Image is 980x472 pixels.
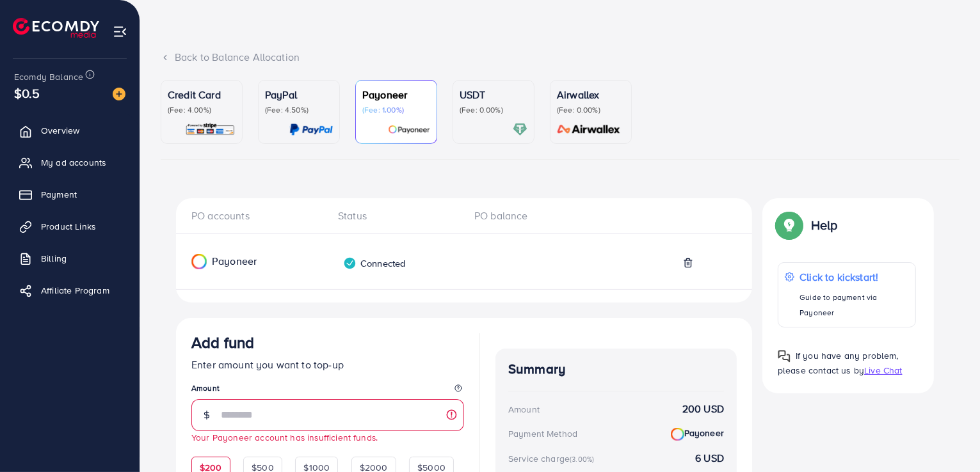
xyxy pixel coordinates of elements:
[508,452,598,465] div: Service charge
[10,278,130,303] a: Affiliate Program
[799,269,909,285] p: Click to kickstart!
[508,403,540,416] div: Amount
[508,427,577,440] div: Payment Method
[778,350,791,363] img: Popup guide
[161,50,960,65] div: Back to Balance Allocation
[10,118,130,143] a: Overview
[811,217,838,233] p: Help
[671,427,724,441] strong: Payoneer
[557,87,625,102] p: Airwallex
[799,290,909,320] p: Guide to payment via Payoneer
[41,124,79,137] span: Overview
[460,87,527,102] p: USDT
[13,18,99,38] img: logo
[10,246,130,271] a: Billing
[289,122,333,137] img: card
[464,208,600,223] div: PO balance
[191,431,378,443] small: Your Payoneer account has insufficient funds.
[41,156,106,169] span: My ad accounts
[553,122,625,137] img: card
[14,70,83,83] span: Ecomdy Balance
[265,87,333,102] p: PayPal
[460,105,527,115] p: (Fee: 0.00%)
[168,87,236,102] p: Credit Card
[191,357,464,372] p: Enter amount you want to top-up
[671,428,684,441] img: Payoneer
[113,24,127,39] img: menu
[864,364,902,377] span: Live Chat
[10,182,130,207] a: Payment
[41,188,77,201] span: Payment
[191,382,464,398] legend: Amount
[14,84,40,102] span: $0.5
[362,105,430,115] p: (Fee: 1.00%)
[778,349,899,377] span: If you have any problem, please contact us by
[388,122,430,137] img: card
[41,220,96,233] span: Product Links
[168,105,236,115] p: (Fee: 4.00%)
[191,254,207,269] img: Payoneer
[570,454,594,464] small: (3.00%)
[10,214,130,239] a: Product Links
[185,122,236,137] img: card
[328,208,464,223] div: Status
[695,451,724,466] strong: 6 USD
[10,150,130,175] a: My ad accounts
[778,214,801,237] img: Popup guide
[191,333,254,352] h3: Add fund
[557,105,625,115] p: (Fee: 0.00%)
[41,284,109,297] span: Affiliate Program
[362,87,430,102] p: Payoneer
[343,256,405,270] div: Connected
[926,414,970,462] iframe: Chat
[113,88,125,100] img: image
[191,208,328,223] div: PO accounts
[513,122,527,137] img: card
[682,402,724,416] strong: 200 USD
[343,256,357,270] img: verified
[265,105,333,115] p: (Fee: 4.50%)
[508,361,724,377] h4: Summary
[176,254,305,269] div: Payoneer
[41,252,67,265] span: Billing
